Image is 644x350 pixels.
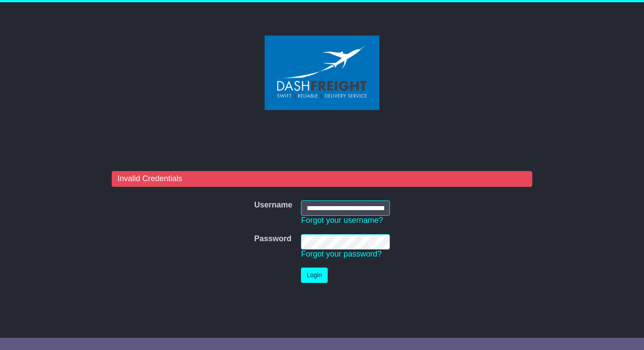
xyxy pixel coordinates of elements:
img: Dash Freight [265,36,379,110]
button: Login [301,268,327,283]
a: Forgot your username? [301,216,383,225]
a: Forgot your password? [301,250,382,258]
div: Invalid Credentials [112,171,532,187]
label: Password [254,234,291,244]
label: Username [254,200,292,210]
